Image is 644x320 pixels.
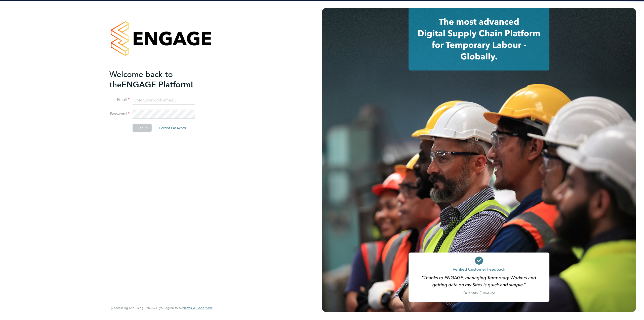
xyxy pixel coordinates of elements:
[133,124,152,132] button: Sign In
[109,111,130,117] label: Password
[109,97,130,102] label: Email
[184,306,213,310] a: Terms & Conditions
[133,96,195,105] input: Enter your work email...
[109,306,213,310] span: By accessing and using ENGAGE you agree to our
[109,69,173,89] span: Welcome back to the
[109,69,208,90] h2: ENGAGE Platform!
[155,124,190,132] button: Forgot Password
